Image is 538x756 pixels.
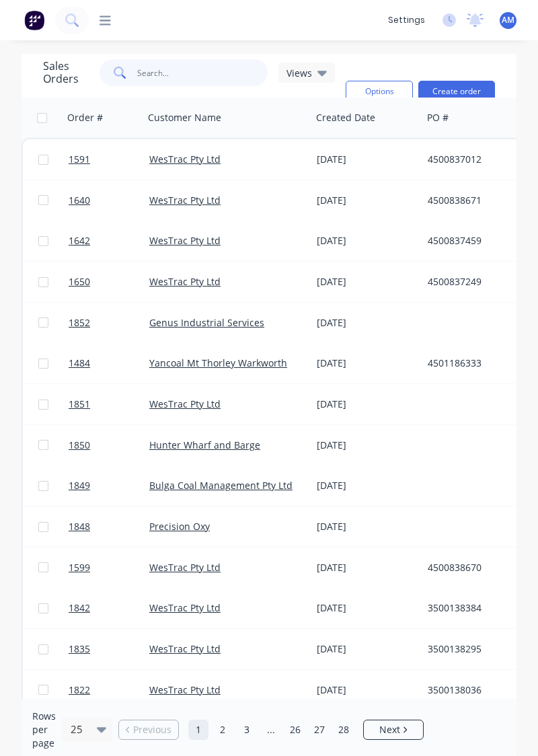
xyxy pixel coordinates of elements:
[317,520,417,533] div: [DATE]
[188,720,208,740] a: Page 1 is your current page
[24,10,44,30] img: Factory
[69,221,149,261] a: 1642
[316,111,375,124] div: Created Date
[418,81,495,102] button: Create order
[69,561,90,574] span: 1599
[149,479,293,492] a: Bulga Coal Management Pty Ltd
[286,66,312,80] span: Views
[317,683,417,697] div: [DATE]
[69,316,90,330] span: 1852
[69,275,90,289] span: 1650
[149,642,221,655] a: WesTrac Pty Ltd
[69,180,149,221] a: 1640
[119,723,178,736] a: Previous page
[149,398,221,410] a: WesTrac Pty Ltd
[148,111,221,124] div: Customer Name
[69,303,149,343] a: 1852
[149,153,221,165] a: WesTrac Pty Ltd
[317,601,417,615] div: [DATE]
[69,670,149,710] a: 1822
[133,723,171,736] span: Previous
[149,316,264,329] a: Genus Industrial Services
[309,720,330,740] a: Page 27
[69,356,90,370] span: 1484
[69,683,90,697] span: 1822
[379,723,400,736] span: Next
[69,425,149,465] a: 1850
[69,506,149,547] a: 1848
[69,194,90,207] span: 1640
[69,139,149,180] a: 1591
[32,710,56,750] span: Rows per page
[317,561,417,574] div: [DATE]
[317,439,417,452] div: [DATE]
[285,720,305,740] a: Page 26
[149,439,260,451] a: Hunter Wharf and Barge
[149,683,221,696] a: WesTrac Pty Ltd
[137,59,268,86] input: Search...
[317,398,417,411] div: [DATE]
[149,520,210,533] a: Precision Oxy
[317,234,417,248] div: [DATE]
[149,561,221,574] a: WesTrac Pty Ltd
[427,111,449,124] div: PO #
[261,720,281,740] a: Jump forward
[317,642,417,656] div: [DATE]
[69,343,149,383] a: 1484
[317,275,417,289] div: [DATE]
[346,81,413,102] button: Options
[317,356,417,370] div: [DATE]
[149,275,221,288] a: WesTrac Pty Ltd
[317,316,417,330] div: [DATE]
[364,723,423,736] a: Next page
[149,601,221,614] a: WesTrac Pty Ltd
[149,234,221,247] a: WesTrac Pty Ltd
[69,398,90,411] span: 1851
[69,262,149,302] a: 1650
[69,234,90,248] span: 1642
[69,479,90,492] span: 1849
[213,720,233,740] a: Page 2
[43,60,89,85] h1: Sales Orders
[69,384,149,424] a: 1851
[317,194,417,207] div: [DATE]
[317,153,417,166] div: [DATE]
[317,479,417,492] div: [DATE]
[149,194,221,206] a: WesTrac Pty Ltd
[69,465,149,506] a: 1849
[69,642,90,656] span: 1835
[113,720,429,740] ul: Pagination
[69,153,90,166] span: 1591
[237,720,257,740] a: Page 3
[69,439,90,452] span: 1850
[69,520,90,533] span: 1848
[334,720,354,740] a: Page 28
[67,111,103,124] div: Order #
[69,601,90,615] span: 1842
[502,14,514,26] span: AM
[381,10,432,30] div: settings
[69,547,149,588] a: 1599
[149,356,287,369] a: Yancoal Mt Thorley Warkworth
[69,588,149,628] a: 1842
[69,629,149,669] a: 1835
